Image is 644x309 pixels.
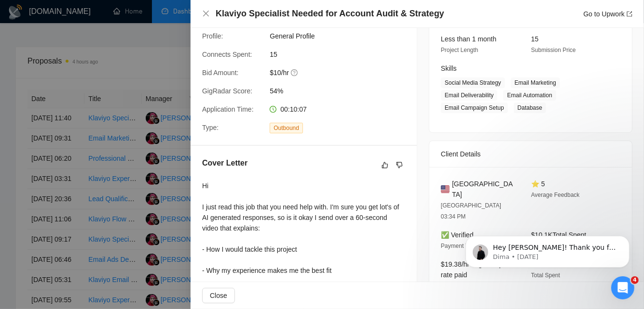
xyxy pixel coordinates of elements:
span: Outbound [270,123,303,133]
span: ⭐ 5 [531,180,545,188]
span: ✅ Verified [441,231,474,239]
span: close [202,10,210,17]
span: export [627,11,632,17]
span: Average Feedback [531,192,580,198]
span: Skills [441,64,457,72]
img: 🇺🇸 [441,184,450,194]
span: $19.38/hr avg hourly rate paid [441,260,503,279]
span: Social Media Strategy [441,77,505,88]
span: 15 [531,35,539,43]
span: General Profile [270,31,414,41]
h5: Cover Letter [202,157,247,169]
iframe: Intercom live chat [611,276,634,299]
span: Email Campaign Setup [441,103,508,113]
span: Type: [202,124,219,131]
span: 54% [270,86,414,96]
span: Close [210,290,227,301]
span: question-circle [291,69,299,77]
span: Hey [PERSON_NAME]! Thank you for reaching out! ​ "why gigradar is charging me another $2k - so I ... [42,28,165,275]
span: clock-circle [270,106,276,113]
span: Email Deliverability [441,90,497,101]
iframe: Intercom notifications message [451,216,644,283]
span: Payment Verification [441,243,493,249]
span: Email Marketing [511,77,560,88]
span: Project Length [441,47,478,53]
span: Profile: [202,32,223,40]
span: Application Time: [202,105,254,113]
span: Email Automation [503,90,556,101]
a: Go to Upworkexport [583,10,632,18]
p: Message from Dima, sent 3d ago [42,37,166,46]
div: Client Details [441,141,620,167]
span: Connects Spent: [202,51,252,58]
span: 15 [270,49,414,60]
button: dislike [394,159,405,171]
button: Close [202,288,235,303]
span: Bid Amount: [202,69,239,77]
span: Less than 1 month [441,35,496,43]
button: Close [202,10,210,18]
button: like [379,159,391,171]
span: 4 [631,276,639,284]
span: Database [514,103,546,113]
span: $10/hr [270,67,414,78]
span: Submission Price [531,47,576,53]
span: [GEOGRAPHIC_DATA] 03:34 PM [441,202,501,220]
span: 00:10:07 [280,105,307,113]
span: like [382,161,388,169]
h4: Klaviyo Specialist Needed for Account Audit & Strategy [216,8,444,20]
span: dislike [396,161,403,169]
span: [GEOGRAPHIC_DATA] [452,179,516,200]
span: GigRadar Score: [202,87,252,95]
